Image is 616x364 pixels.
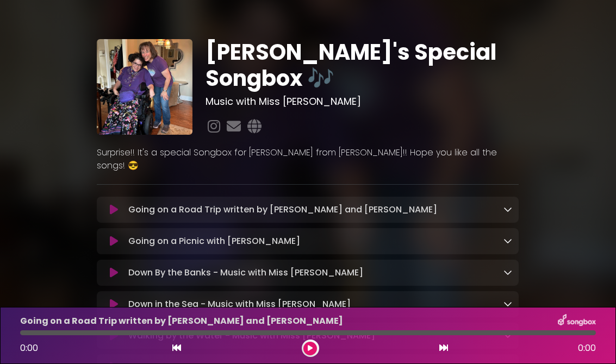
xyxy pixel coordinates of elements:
p: Going on a Road Trip written by [PERSON_NAME] and [PERSON_NAME] [20,315,343,328]
p: Surprise!! It's a special Songbox for [PERSON_NAME] from [PERSON_NAME]!! Hope you like all the so... [97,146,519,172]
img: songbox-logo-white.png [558,314,596,328]
p: Going on a Picnic with [PERSON_NAME] [128,235,300,248]
h1: [PERSON_NAME]'s Special Songbox 🎶 [206,39,519,91]
img: DpsALNU4Qse55zioNQQO [97,39,192,135]
span: 0:00 [578,342,596,355]
p: Down in the Sea - Music with Miss [PERSON_NAME] [128,298,351,311]
p: Down By the Banks - Music with Miss [PERSON_NAME] [128,266,363,279]
h3: Music with Miss [PERSON_NAME] [206,96,519,108]
span: 0:00 [20,342,38,354]
p: Going on a Road Trip written by [PERSON_NAME] and [PERSON_NAME] [128,203,437,216]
